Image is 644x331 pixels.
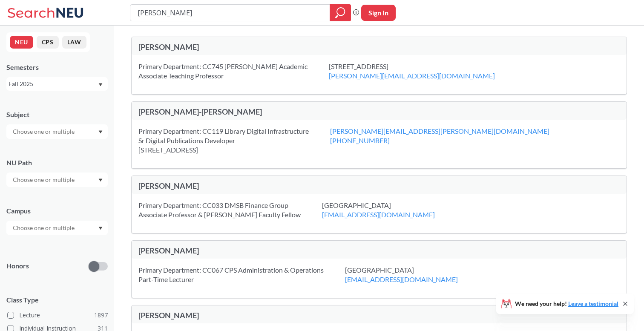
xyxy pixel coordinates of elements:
span: Class Type [6,295,108,305]
div: NU Path [6,158,108,167]
svg: magnifying glass [335,7,345,19]
input: Choose one or multiple [9,223,80,233]
div: [GEOGRAPHIC_DATA] [322,201,456,219]
div: Subject [6,110,108,119]
button: LAW [62,36,86,49]
svg: Dropdown arrow [98,130,103,134]
button: CPS [37,36,59,49]
a: [EMAIL_ADDRESS][DOMAIN_NAME] [322,210,435,219]
div: [PERSON_NAME] [138,311,379,320]
div: Campus [6,206,108,216]
div: Dropdown arrow [6,124,108,139]
label: Lecture [7,310,108,321]
span: 1897 [94,311,108,320]
input: Choose one or multiple [9,175,80,185]
div: Primary Department: CC745 [PERSON_NAME] Academic Associate Teaching Professor [138,62,329,81]
a: Leave a testimonial [568,300,618,307]
div: [PERSON_NAME] [138,42,379,52]
div: [STREET_ADDRESS] [329,62,516,81]
svg: Dropdown arrow [98,83,103,86]
div: [PERSON_NAME] [138,181,379,190]
a: [EMAIL_ADDRESS][DOMAIN_NAME] [345,275,458,283]
div: [GEOGRAPHIC_DATA] [345,265,479,284]
div: [PERSON_NAME] [138,246,379,255]
a: [PERSON_NAME][EMAIL_ADDRESS][PERSON_NAME][DOMAIN_NAME] [330,127,549,135]
div: Dropdown arrow [6,173,108,187]
div: Primary Department: CC067 CPS Administration & Operations Part-Time Lecturer [138,265,345,284]
div: Primary Department: CC119 Library Digital Infrastructure Sr Digital Publications Developer [STREE... [138,127,330,155]
p: Honors [6,261,29,271]
button: NEU [10,36,33,49]
svg: Dropdown arrow [98,227,103,230]
div: Fall 2025 [9,79,98,89]
input: Class, professor, course number, "phrase" [137,6,324,20]
input: Choose one or multiple [9,127,80,137]
div: Dropdown arrow [6,221,108,235]
a: [PERSON_NAME][EMAIL_ADDRESS][DOMAIN_NAME] [329,72,495,80]
div: [PERSON_NAME]-[PERSON_NAME] [138,107,379,116]
div: magnifying glass [330,4,351,21]
button: Sign In [361,5,396,21]
a: [PHONE_NUMBER] [330,136,390,144]
div: Semesters [6,63,108,72]
div: Fall 2025Dropdown arrow [6,77,108,91]
span: We need your help! [515,301,618,307]
svg: Dropdown arrow [98,178,103,182]
div: Primary Department: CC033 DMSB Finance Group Associate Professor & [PERSON_NAME] Faculty Fellow [138,201,322,219]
